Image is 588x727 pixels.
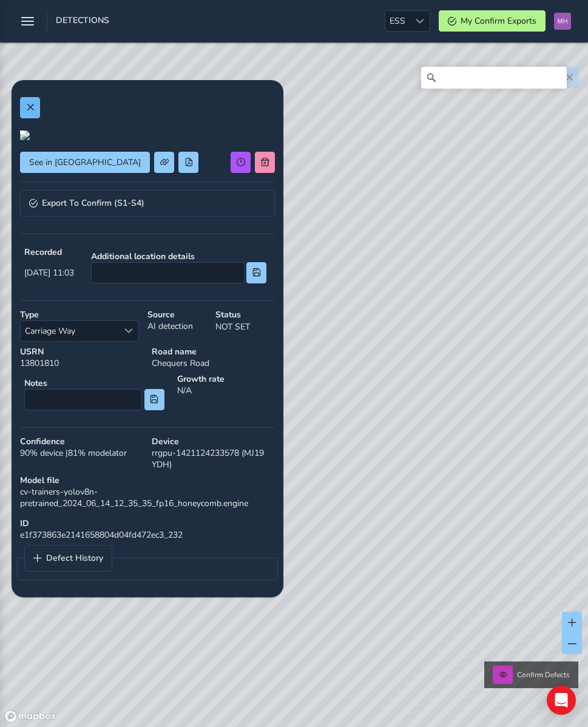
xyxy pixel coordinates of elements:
[147,342,279,373] div: Chequers Road
[20,309,139,320] strong: Type
[547,686,576,715] div: Open Intercom Messenger
[20,436,143,447] strong: Confidence
[20,475,275,486] strong: Model file
[517,670,570,680] span: Confirm Defects
[147,431,279,475] div: rrgpu-1421124233578 (MJ19 YDH)
[20,152,150,173] button: See in Route View
[439,10,546,32] button: My Confirm Exports
[24,267,74,279] span: [DATE] 11:03
[554,13,571,30] img: diamond-layout
[215,320,275,333] p: NOT SET
[16,431,147,475] div: 90 % device | 81 % modelator
[16,342,147,373] div: 13801810
[421,67,567,89] input: Hae
[16,470,279,513] div: cv-trainers-yolov8n-pretrained_2024_06_14_12_35_35_fp16_honeycomb.engine
[215,309,275,320] strong: Status
[177,373,275,385] strong: Growth rate
[29,157,141,168] span: See in [GEOGRAPHIC_DATA]
[46,554,103,563] span: Defect History
[20,518,275,529] strong: ID
[21,321,118,341] span: Carriage Way
[24,377,164,389] strong: Notes
[20,190,275,217] a: Expand
[143,305,211,346] div: AI detection
[42,199,144,208] span: Export To Confirm (S1-S4)
[20,346,143,357] strong: USRN
[152,436,275,447] strong: Device
[152,346,275,357] strong: Road name
[118,321,138,341] div: Select a type
[25,546,112,571] a: Defect History
[461,15,536,27] span: My Confirm Exports
[16,513,279,545] div: e1f373863e2141658804d04fd472ec3_232
[385,11,410,31] span: ESS
[173,369,280,419] div: N/A
[56,15,109,32] span: Detections
[147,309,207,320] strong: Source
[24,246,74,258] strong: Recorded
[91,251,266,262] strong: Additional location details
